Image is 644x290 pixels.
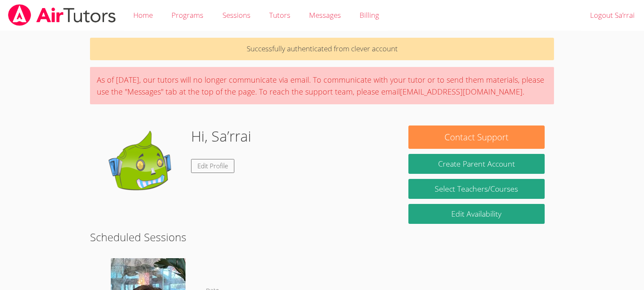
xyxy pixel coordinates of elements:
[90,229,554,245] h2: Scheduled Sessions
[408,154,544,174] button: Create Parent Account
[90,67,554,104] div: As of [DATE], our tutors will no longer communicate via email. To communicate with your tutor or ...
[191,125,251,147] h1: Hi, Sa’rrai
[7,4,117,26] img: airtutors_banner-c4298cdbf04f3fff15de1276eac7730deb9818008684d7c2e4769d2f7ddbe033.png
[408,204,544,224] a: Edit Availability
[90,38,554,60] p: Successfully authenticated from clever account
[309,10,341,20] span: Messages
[191,159,234,173] a: Edit Profile
[408,125,544,149] button: Contact Support
[99,125,184,210] img: default.png
[408,179,544,199] a: Select Teachers/Courses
